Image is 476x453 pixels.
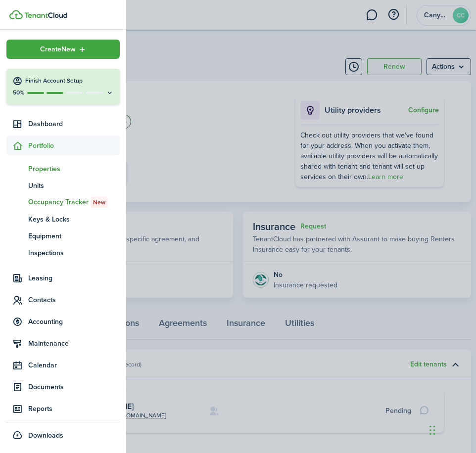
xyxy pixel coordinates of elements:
[6,177,120,194] a: Units
[28,360,120,370] span: Calendar
[6,69,120,104] button: Finish Account Setup50%
[28,382,120,392] span: Documents
[6,194,120,211] a: Occupancy TrackerNew
[25,77,114,85] h4: Finish Account Setup
[28,140,120,151] span: Portfolio
[6,399,120,418] a: Reports
[6,40,120,59] button: Open menu
[28,119,120,129] span: Dashboard
[28,338,120,349] span: Maintenance
[6,114,120,134] a: Dashboard
[429,415,435,445] div: Drag
[28,231,120,241] span: Equipment
[28,181,120,191] span: Units
[28,404,120,414] span: Reports
[40,46,76,53] span: Create New
[28,430,63,441] span: Downloads
[28,317,120,327] span: Accounting
[24,12,67,18] img: TenantCloud
[28,197,120,208] span: Occupancy Tracker
[28,248,120,258] span: Inspections
[6,211,120,227] a: Keys & Locks
[12,89,25,97] p: 50%
[28,273,120,283] span: Leasing
[427,406,476,453] iframe: Chat Widget
[6,160,120,177] a: Properties
[6,227,120,244] a: Equipment
[28,214,120,225] span: Keys & Locks
[28,164,120,174] span: Properties
[93,198,105,207] span: New
[6,244,120,261] a: Inspections
[9,10,23,19] img: TenantCloud
[28,295,120,305] span: Contacts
